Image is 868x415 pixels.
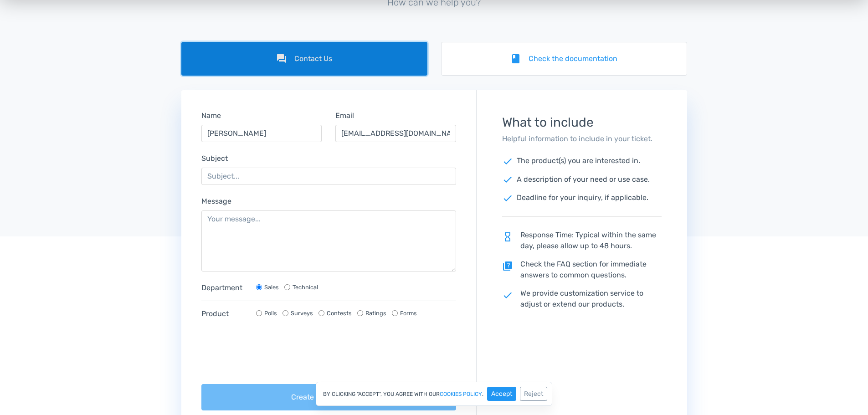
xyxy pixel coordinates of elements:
[520,387,547,401] button: Reject
[264,309,277,318] label: Polls
[276,53,287,64] i: forum
[510,53,521,64] i: book
[502,116,662,130] h3: What to include
[327,309,352,318] label: Contests
[201,125,322,142] input: Name...
[502,261,513,272] span: quiz
[441,42,687,76] a: bookCheck the documentation
[502,290,513,301] span: check
[264,283,279,292] label: Sales
[502,259,662,281] p: Check the FAQ section for immediate answers to common questions.
[502,133,662,144] p: Helpful information to include in your ticket.
[502,156,513,167] span: check
[502,231,513,242] span: hourglass_empty
[291,309,313,318] label: Surveys
[201,338,340,373] iframe: reCAPTCHA
[201,110,221,121] label: Name
[502,192,662,204] p: Deadline for your inquiry, if applicable.
[400,309,417,318] label: Forms
[201,308,247,319] label: Product
[502,174,662,185] p: A description of your need or use case.
[201,282,247,293] label: Department
[201,168,457,185] input: Subject...
[335,125,456,142] input: Email...
[335,110,354,121] label: Email
[316,382,552,406] div: By clicking "Accept", you agree with our .
[365,309,386,318] label: Ratings
[502,230,662,251] p: Response Time: Typical within the same day, please allow up to 48 hours.
[502,155,662,167] p: The product(s) you are interested in.
[201,153,228,164] label: Subject
[502,193,513,204] span: check
[487,387,516,401] button: Accept
[502,288,662,310] p: We provide customization service to adjust or extend our products.
[502,174,513,185] span: check
[440,391,482,397] a: cookies policy
[201,196,231,207] label: Message
[293,283,318,292] label: Technical
[181,42,427,76] a: forumContact Us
